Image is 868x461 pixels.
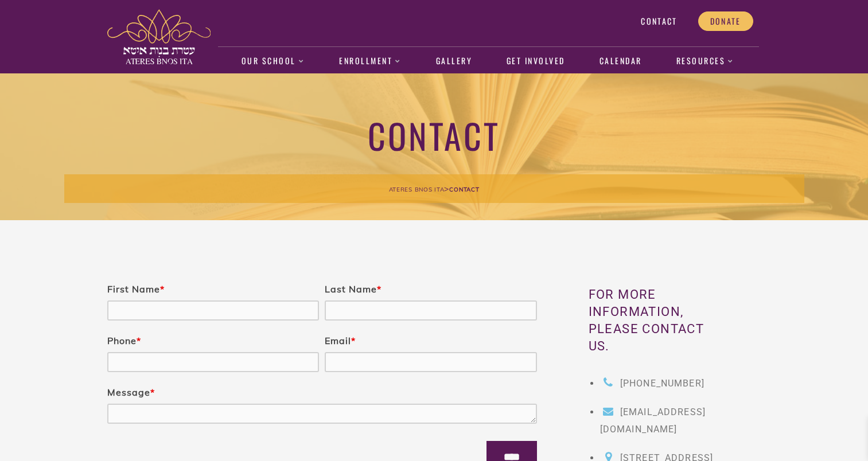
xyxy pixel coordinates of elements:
[500,48,571,75] a: Get Involved
[64,174,804,203] div: >
[641,16,677,26] span: Contact
[620,378,704,389] span: [PHONE_NUMBER]
[698,11,753,31] a: Donate
[430,48,478,75] a: Gallery
[629,11,689,31] a: Contact
[589,286,727,355] h3: For more information, please contact us.
[593,48,648,75] a: Calendar
[235,48,310,75] a: Our School
[710,16,741,26] span: Donate
[325,283,382,295] label: Last Name
[107,283,165,295] label: First Name
[600,407,706,435] a: [EMAIL_ADDRESS][DOMAIN_NAME]
[600,378,704,389] a: [PHONE_NUMBER]
[107,9,211,64] img: ateres
[449,186,479,193] span: Contact
[670,48,740,75] a: Resources
[325,335,356,346] label: Email
[64,114,804,157] h1: Contact
[333,48,407,75] a: Enrollment
[389,186,445,193] span: Ateres Bnos Ita
[389,183,445,194] a: Ateres Bnos Ita
[107,386,155,398] label: Message
[107,335,141,346] label: Phone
